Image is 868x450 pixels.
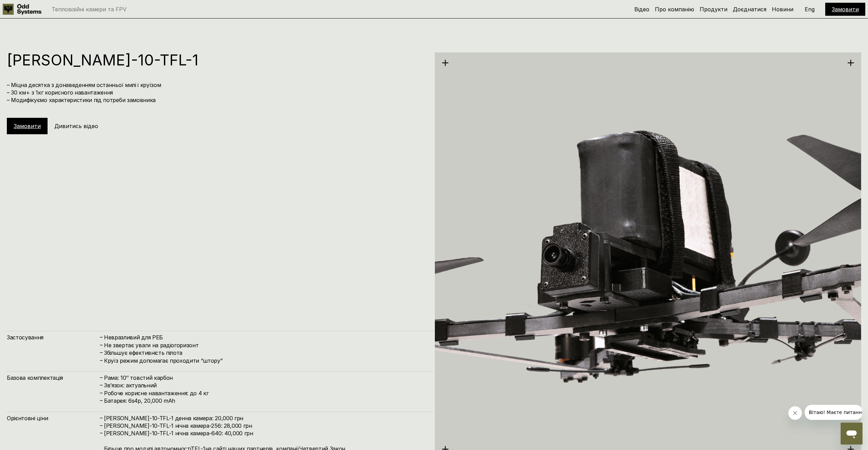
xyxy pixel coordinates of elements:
h1: [PERSON_NAME]-10-TFL-1 [7,52,427,67]
p: Тепловізійні камери та FPV [52,7,127,12]
a: Відео [634,6,649,13]
h4: [PERSON_NAME]-10-TFL-1 денна камера: 20,000 грн [104,414,427,422]
iframe: Закрити повідомлення [788,406,802,420]
h4: – [100,333,103,341]
h4: Збільшує ефективність пілота [104,349,427,357]
a: Замовити [832,6,859,13]
h4: Орієнтовні ціни [7,414,99,422]
h4: – [100,341,103,349]
h4: – [100,374,103,381]
h4: – [100,356,103,364]
h4: Застосування [7,334,99,341]
h4: – [100,381,103,389]
iframe: Кнопка для запуску вікна повідомлень [841,423,863,445]
h4: Зв’язок: актуальний [104,382,427,389]
h5: Дивитись відео [54,122,98,130]
a: Продукти [700,6,727,13]
h4: – Міцна десятка з донаведенням останньої милі і круїзом – 30 км+ з 1кг корисного навантаження – М... [7,81,427,104]
h4: – [100,389,103,397]
h4: Невразливий для РЕБ [104,334,427,341]
h4: [PERSON_NAME]-10-TFL-1 нічна камера-256: 28,000 грн [104,422,427,429]
h4: – [100,422,103,429]
h4: Базова комплектація [7,374,99,382]
h4: – [100,429,103,437]
h4: Не звертає уваги на радіогоризонт [104,341,427,349]
h4: – [100,397,103,404]
a: Замовити [14,123,41,129]
h4: Рама: 10’’ товстий карбон [104,374,427,382]
a: Новини [772,6,793,13]
a: Доєднатися [733,6,766,13]
p: Eng [805,7,815,12]
h4: Батарея: 6s4p, 20,000 mAh [104,397,427,404]
iframe: Повідомлення від компанії [805,405,863,420]
h4: – [100,414,103,421]
h4: Робоче корисне навантаження: до 4 кг [104,389,427,397]
h4: – [100,349,103,356]
a: Про компанію [655,6,694,13]
h4: Круїз режим допомагає проходити “штору” [104,357,427,364]
span: Вітаю! Маєте питання? [4,5,63,10]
